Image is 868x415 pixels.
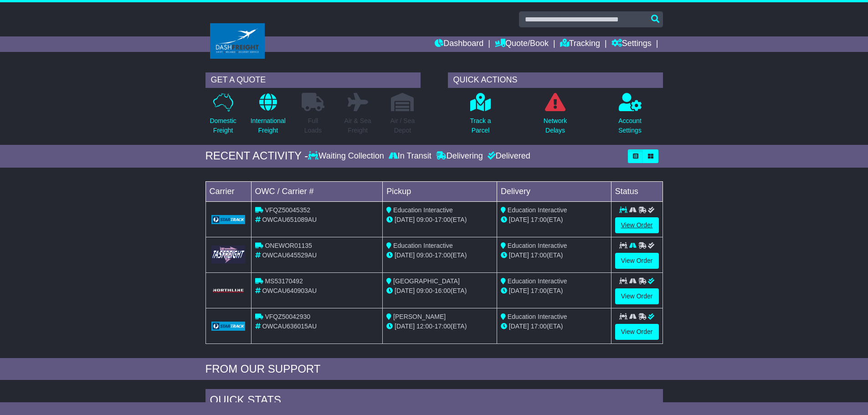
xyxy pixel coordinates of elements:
[265,313,310,320] span: VFQZ50042930
[205,72,421,88] div: GET A QUOTE
[495,36,549,52] a: Quote/Book
[209,92,236,140] a: DomesticFreight
[211,322,246,331] img: GetCarrierServiceLogo
[395,216,415,223] span: [DATE]
[395,287,415,294] span: [DATE]
[386,215,493,225] div: - (ETA)
[435,36,483,52] a: Dashboard
[618,92,642,140] a: AccountSettings
[544,116,567,135] p: Network Delays
[485,151,530,161] div: Delivered
[509,216,529,223] span: [DATE]
[393,313,446,320] span: [PERSON_NAME]
[265,206,310,214] span: VFQZ50045352
[211,288,246,293] img: GetCarrierServiceLogo
[262,323,317,330] span: OWCAU636015AU
[531,216,547,223] span: 17:00
[615,324,659,340] a: View Order
[386,286,493,296] div: - (ETA)
[560,36,600,52] a: Tracking
[509,287,529,294] span: [DATE]
[383,181,497,201] td: Pickup
[251,116,286,135] p: International Freight
[211,215,246,224] img: GetCarrierServiceLogo
[448,72,663,88] div: QUICK ACTIONS
[393,206,453,214] span: Education Interactive
[205,363,663,376] div: FROM OUR SUPPORT
[386,251,493,260] div: - (ETA)
[501,322,607,331] div: (ETA)
[531,287,547,294] span: 17:00
[416,251,432,259] span: 09:00
[205,149,308,163] div: RECENT ACTIVITY -
[508,277,567,285] span: Education Interactive
[262,251,317,259] span: OWCAU645529AU
[434,151,485,161] div: Delivering
[302,116,324,135] p: Full Loads
[497,181,611,201] td: Delivery
[611,181,663,201] td: Status
[509,251,529,259] span: [DATE]
[344,116,371,135] p: Air & Sea Freight
[416,287,432,294] span: 09:00
[531,251,547,259] span: 17:00
[615,217,659,233] a: View Order
[250,92,286,140] a: InternationalFreight
[469,92,491,140] a: Track aParcel
[265,242,312,249] span: ONEWOR01135
[615,253,659,269] a: View Order
[435,287,451,294] span: 16:00
[615,288,659,304] a: View Order
[470,116,491,135] p: Track a Parcel
[393,277,460,285] span: [GEOGRAPHIC_DATA]
[416,323,432,330] span: 12:00
[501,251,607,260] div: (ETA)
[543,92,567,140] a: NetworkDelays
[611,36,652,52] a: Settings
[435,216,451,223] span: 17:00
[386,151,434,161] div: In Transit
[435,251,451,259] span: 17:00
[390,116,415,135] p: Air / Sea Depot
[509,323,529,330] span: [DATE]
[416,216,432,223] span: 09:00
[508,313,567,320] span: Education Interactive
[205,181,251,201] td: Carrier
[435,323,451,330] span: 17:00
[308,151,386,161] div: Waiting Collection
[262,287,317,294] span: OWCAU640903AU
[501,215,607,225] div: (ETA)
[386,322,493,331] div: - (ETA)
[251,181,383,201] td: OWC / Carrier #
[508,242,567,249] span: Education Interactive
[508,206,567,214] span: Education Interactive
[210,116,236,135] p: Domestic Freight
[618,116,642,135] p: Account Settings
[395,251,415,259] span: [DATE]
[395,323,415,330] span: [DATE]
[501,286,607,296] div: (ETA)
[262,216,317,223] span: OWCAU651089AU
[531,323,547,330] span: 17:00
[205,389,663,414] div: Quick Stats
[211,246,246,263] img: GetCarrierServiceLogo
[393,242,453,249] span: Education Interactive
[265,277,303,285] span: MS53170492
